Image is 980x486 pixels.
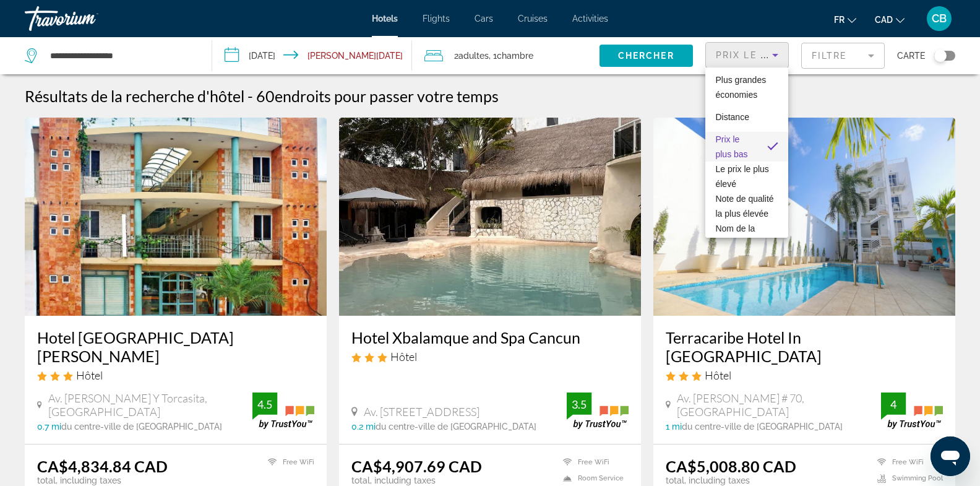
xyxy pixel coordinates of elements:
[705,67,788,238] div: Sort by
[715,134,747,159] span: Prix le plus bas
[715,112,749,122] span: Distance
[931,436,970,476] iframe: Bouton de lancement de la fenêtre de messagerie
[715,75,766,100] span: Plus grandes économies
[715,223,755,248] span: Nom de la propriété
[715,194,773,219] span: Note de qualité la plus élevée
[715,164,768,189] span: Le prix le plus élevé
